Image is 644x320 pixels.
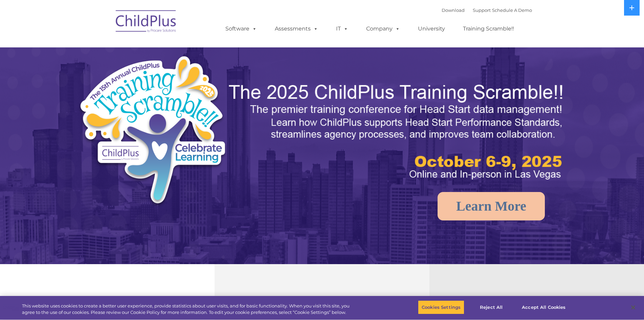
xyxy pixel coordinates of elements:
a: Company [359,22,407,36]
font: | [442,7,532,13]
button: Accept All Cookies [518,300,569,315]
button: Close [626,300,641,315]
a: Learn More [438,192,545,220]
a: Training Scramble!! [456,22,521,36]
a: University [411,22,452,36]
a: Download [442,7,465,13]
span: Phone number [94,72,123,78]
div: This website uses cookies to create a better user experience, provide statistics about user visit... [22,303,354,316]
a: Software [219,22,264,36]
button: Cookies Settings [418,300,464,315]
a: IT [329,22,355,36]
a: Assessments [268,22,325,36]
a: Schedule A Demo [492,7,532,13]
a: Support [473,7,491,13]
button: Reject All [470,300,512,315]
span: Last name [94,45,115,50]
img: ChildPlus by Procare Solutions [112,5,180,39]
